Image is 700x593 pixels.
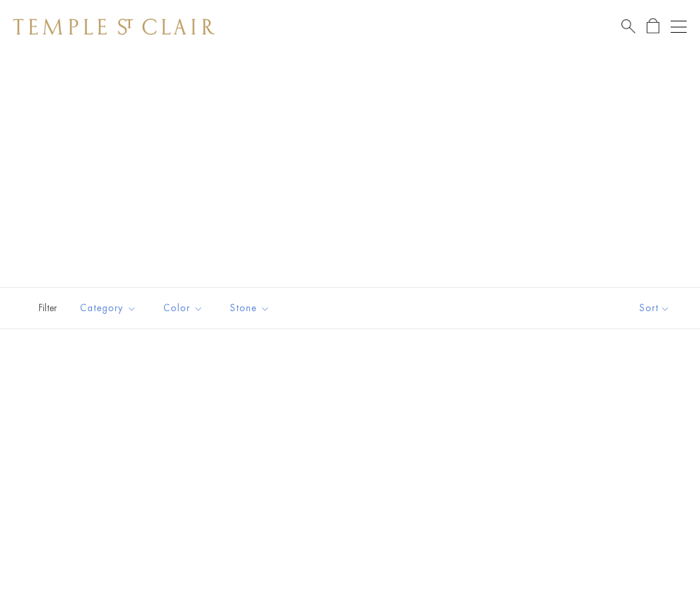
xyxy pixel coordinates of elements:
[70,293,147,323] button: Category
[220,293,280,323] button: Stone
[671,19,687,35] button: Open navigation
[153,293,213,323] button: Color
[609,288,700,329] button: Show sort by
[223,300,280,317] span: Stone
[621,18,635,35] a: Search
[73,300,147,317] span: Category
[13,19,215,35] img: Temple St. Clair
[647,18,659,35] a: Open Shopping Bag
[157,300,213,317] span: Color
